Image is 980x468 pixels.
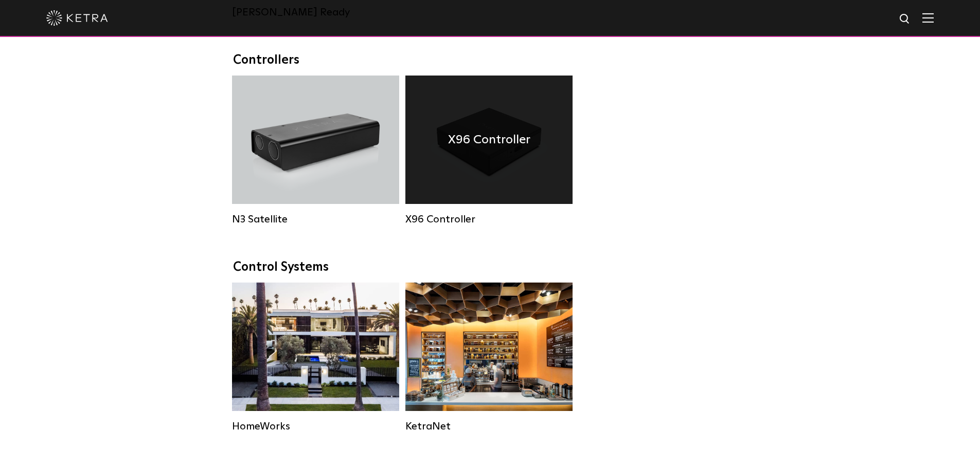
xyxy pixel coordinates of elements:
div: Controllers [233,53,747,68]
a: X96 Controller X96 Controller [405,76,573,226]
div: N3 Satellite [232,213,399,226]
a: KetraNet Legacy System [405,283,573,433]
img: search icon [899,13,912,26]
div: Control Systems [233,260,747,275]
a: HomeWorks Residential Solution [232,283,399,433]
h4: X96 Controller [448,130,530,149]
div: X96 Controller [405,213,573,226]
div: HomeWorks [232,420,399,433]
img: ketra-logo-2019-white [46,10,108,26]
img: Hamburger%20Nav.svg [922,13,934,23]
a: N3 Satellite N3 Satellite [232,76,399,226]
div: KetraNet [405,420,573,433]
